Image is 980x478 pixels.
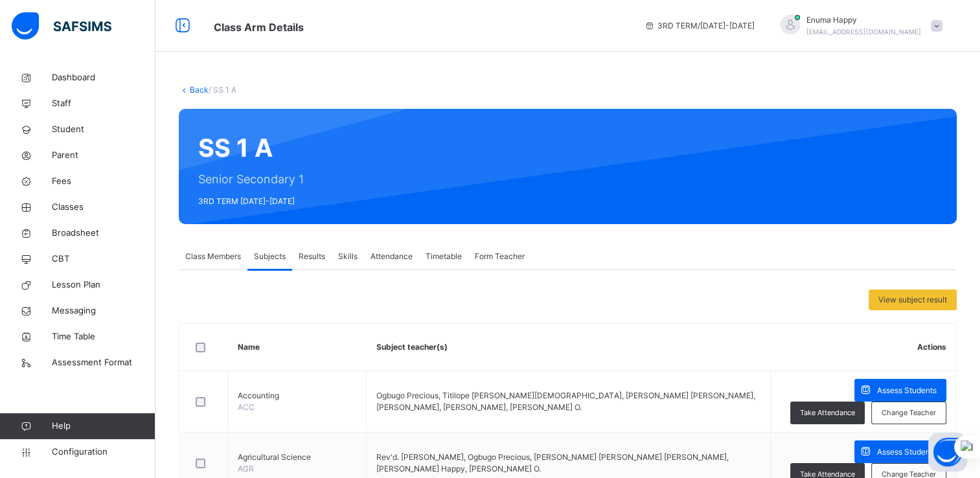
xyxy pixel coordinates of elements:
[370,251,413,262] span: Attendance
[877,446,937,458] span: Assess Students
[768,14,949,38] div: EnumaHappy
[52,175,155,188] span: Fees
[376,391,755,412] span: Ogbugo Precious, Titilope [PERSON_NAME][DEMOGRAPHIC_DATA], [PERSON_NAME] [PERSON_NAME], [PERSON_N...
[806,28,921,36] span: [EMAIL_ADDRESS][DOMAIN_NAME]
[190,85,209,95] a: Back
[877,385,937,396] span: Assess Students
[878,294,947,306] span: View subject result
[209,85,236,95] span: / SS 1 A
[52,201,155,214] span: Classes
[52,123,155,136] span: Student
[52,356,155,369] span: Assessment Format
[238,390,356,402] span: Accounting
[52,279,155,291] span: Lesson Plan
[52,149,155,162] span: Parent
[12,12,111,40] img: safsims
[426,251,462,262] span: Timetable
[52,330,155,343] span: Time Table
[52,97,155,110] span: Staff
[376,452,728,473] span: Rev'd. [PERSON_NAME], Ogbugo Precious, [PERSON_NAME] [PERSON_NAME] [PERSON_NAME], [PERSON_NAME] H...
[214,21,304,34] span: Class Arm Details
[238,464,254,473] span: AGR
[367,324,771,371] th: Subject teacher(s)
[254,251,286,262] span: Subjects
[52,420,155,433] span: Help
[299,251,325,262] span: Results
[52,227,155,240] span: Broadsheet
[52,446,155,459] span: Configuration
[185,251,241,262] span: Class Members
[475,251,525,262] span: Form Teacher
[238,451,356,463] span: Agricultural Science
[338,251,358,262] span: Skills
[52,253,155,266] span: CBT
[771,324,956,371] th: Actions
[928,433,967,472] button: Open asap
[52,304,155,317] span: Messaging
[644,20,755,32] span: session/term information
[228,324,367,371] th: Name
[882,407,936,418] span: Change Teacher
[800,407,855,418] span: Take Attendance
[806,14,921,26] span: Enuma Happy
[238,402,255,412] span: ACC
[52,71,155,84] span: Dashboard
